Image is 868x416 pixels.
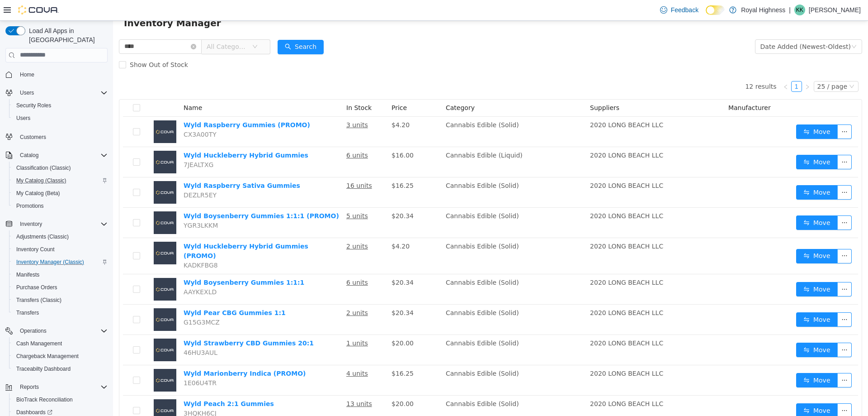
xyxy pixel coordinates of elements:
[704,61,734,71] div: 25 / page
[16,219,46,230] button: Inventory
[329,284,473,314] td: Cannabis Edible (Solid)
[16,87,38,98] button: Users
[477,131,550,138] span: 2020 LONG BEACH LLC
[477,100,550,108] span: 2020 LONG BEACH LLC
[2,86,111,99] button: Users
[9,350,111,363] button: Chargeback Management
[139,23,145,29] i: icon: down
[13,307,108,318] span: Transfers
[41,221,63,244] img: Wyld Huckleberry Hybrid Gummies (PROMO) placeholder
[13,282,108,293] span: Purchase Orders
[71,191,226,199] a: Wyld Boysenberry Gummies 1:1:1 (PROMO)
[683,352,725,367] button: icon: swapMove
[20,152,38,159] span: Catalog
[16,233,69,240] span: Adjustments (Classic)
[13,295,108,306] span: Transfers (Classic)
[13,394,76,405] a: BioTrack Reconciliation
[724,383,739,397] button: icon: ellipsis
[278,379,301,387] span: $20.00
[13,363,108,374] span: Traceabilty Dashboard
[16,190,60,197] span: My Catalog (Beta)
[2,381,111,393] button: Reports
[278,319,301,326] span: $20.00
[71,171,104,178] span: DEZLR5EY
[278,258,301,265] span: $20.34
[13,201,108,211] span: Promotions
[329,344,473,375] td: Cannabis Edible (Solid)
[724,164,739,179] button: icon: ellipsis
[13,201,47,211] a: Promotions
[679,61,689,71] a: 1
[71,328,104,335] span: 46HU3AUL
[13,175,70,186] a: My Catalog (Classic)
[477,349,550,356] span: 2020 LONG BEACH LLC
[13,307,42,318] a: Transfers
[9,99,111,112] button: Security Roles
[13,269,108,280] span: Manifests
[20,383,39,391] span: Reports
[2,68,111,81] button: Home
[41,130,63,153] img: Wyld Huckleberry Hybrid Gummies placeholder
[233,258,255,265] u: 6 units
[41,348,63,371] img: Wyld Marionberry Indica (PROMO) placeholder
[16,202,44,210] span: Promotions
[9,337,111,350] button: Cash Management
[13,113,108,124] span: Users
[13,257,108,268] span: Inventory Manager (Classic)
[13,244,58,255] a: Inventory Count
[278,288,301,296] span: $20.34
[683,164,725,179] button: icon: swapMove
[16,409,52,416] span: Dashboards
[18,5,59,14] img: Cova
[670,63,675,69] i: icon: left
[16,382,42,392] button: Reports
[13,175,108,186] span: My Catalog (Classic)
[16,396,73,403] span: BioTrack Reconciliation
[16,271,39,278] span: Manifests
[233,100,255,108] u: 3 units
[13,338,108,349] span: Cash Management
[13,163,108,173] span: Classification (Classic)
[724,104,739,118] button: icon: ellipsis
[78,23,83,29] i: icon: close-circle
[16,87,108,98] span: Users
[233,288,255,296] u: 2 units
[692,63,697,69] i: icon: right
[71,161,187,168] a: Wyld Raspberry Sativa Gummies
[477,222,550,229] span: 2020 LONG BEACH LLC
[25,26,108,44] span: Load All Apps in [GEOGRAPHIC_DATA]
[20,327,47,335] span: Operations
[71,100,197,108] a: Wyld Raspberry Gummies (PROMO)
[477,161,550,168] span: 2020 LONG BEACH LLC
[13,100,55,111] a: Security Roles
[71,241,105,248] span: KADKFBG8
[13,231,72,242] a: Adjustments (Classic)
[9,256,111,268] button: Inventory Manager (Classic)
[9,294,111,306] button: Transfers (Classic)
[329,187,473,217] td: Cannabis Edible (Solid)
[724,352,739,367] button: icon: ellipsis
[16,102,51,109] span: Security Roles
[16,177,66,184] span: My Catalog (Classic)
[16,353,79,360] span: Chargeback Management
[71,110,104,117] span: CX3A00TY
[724,134,739,148] button: icon: ellipsis
[278,161,301,168] span: $16.25
[477,83,506,91] span: Suppliers
[689,60,700,71] li: Next Page
[71,201,105,208] span: YGR3LKKM
[233,319,255,326] u: 1 units
[2,149,111,162] button: Catalog
[683,104,725,118] button: icon: swapMove
[94,21,135,30] span: All Categories
[13,113,34,124] a: Users
[71,319,201,326] a: Wyld Strawberry CBD Gummies 20:1
[706,5,725,15] input: Dark Mode
[9,363,111,375] button: Traceabilty Dashboard
[41,378,63,401] img: Wyld Peach 2:1 Gummies placeholder
[13,351,82,362] a: Chargeback Management
[71,349,193,356] a: Wyld Marionberry Indica (PROMO)
[724,228,739,243] button: icon: ellipsis
[796,5,803,15] span: KK
[71,140,100,148] span: 7JEALTXG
